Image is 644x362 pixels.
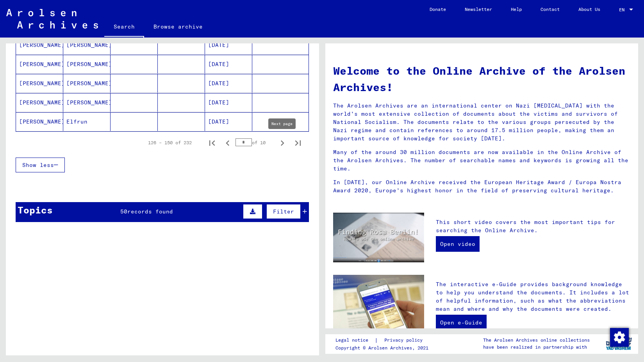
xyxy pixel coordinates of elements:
img: Change consent [610,328,629,347]
mat-cell: [PERSON_NAME] [63,93,111,112]
mat-cell: [DATE] [205,112,252,131]
div: Topics [18,203,53,217]
a: Privacy policy [378,336,432,344]
div: of 10 [235,139,275,146]
button: Filter [266,204,301,219]
p: In [DATE], our Online Archive received the European Heritage Award / Europa Nostra Award 2020, Eu... [333,178,631,195]
mat-cell: [PERSON_NAME] [63,36,111,54]
p: The Arolsen Archives online collections [483,337,590,344]
span: 50 [120,208,127,215]
a: Browse archive [144,17,212,36]
a: Open video [436,236,480,252]
p: The Arolsen Archives are an international center on Nazi [MEDICAL_DATA] with the world’s most ext... [333,102,631,143]
img: eguide.jpg [333,275,425,336]
mat-cell: [PERSON_NAME] [16,55,63,73]
mat-cell: [PERSON_NAME] [63,55,111,73]
span: EN [619,7,628,13]
p: Many of the around 30 million documents are now available in the Online Archive of the Arolsen Ar... [333,148,631,173]
button: First page [204,135,220,151]
mat-cell: [PERSON_NAME] [63,74,111,93]
mat-cell: [PERSON_NAME] [16,93,63,112]
img: yv_logo.png [604,334,633,353]
mat-cell: Elfrun [63,112,111,131]
p: This short video covers the most important tips for searching the Online Archive. [436,218,630,235]
button: Next page [275,135,290,151]
span: records found [127,208,173,215]
a: Legal notice [335,336,375,344]
a: Search [104,17,144,38]
mat-cell: [PERSON_NAME] [16,74,63,93]
p: The interactive e-Guide provides background knowledge to help you understand the documents. It in... [436,280,630,313]
img: Arolsen_neg.svg [6,9,98,29]
mat-cell: [DATE] [205,36,252,54]
mat-cell: [DATE] [205,93,252,112]
mat-cell: [DATE] [205,55,252,73]
mat-cell: [PERSON_NAME] [16,112,63,131]
div: 126 – 150 of 232 [148,139,192,146]
p: Copyright © Arolsen Archives, 2021 [335,344,432,351]
mat-cell: [PERSON_NAME] [16,36,63,54]
a: Open e-Guide [436,315,487,330]
p: have been realized in partnership with [483,344,590,351]
button: Last page [290,135,306,151]
button: Show less [16,158,65,172]
span: Show less [22,161,54,168]
span: Filter [273,208,294,215]
h1: Welcome to the Online Archive of the Arolsen Archives! [333,63,631,95]
img: video.jpg [333,213,425,262]
mat-cell: [DATE] [205,74,252,93]
button: Previous page [220,135,235,151]
div: | [335,336,432,344]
